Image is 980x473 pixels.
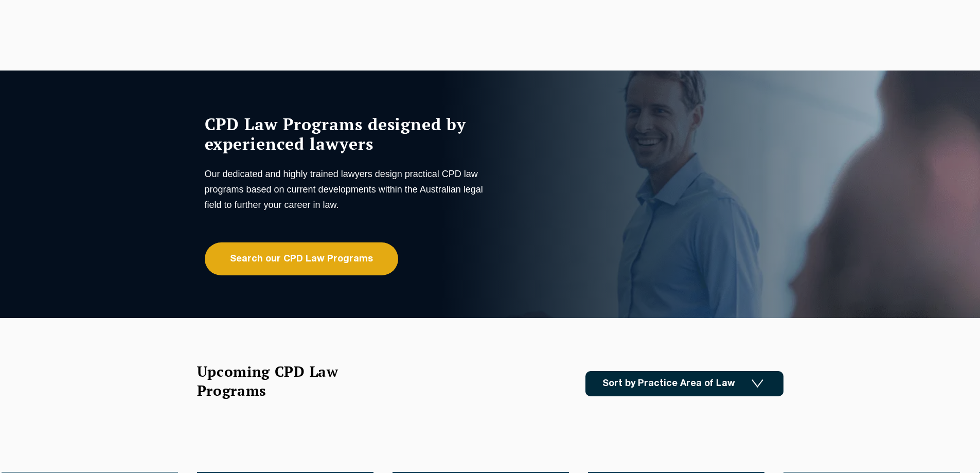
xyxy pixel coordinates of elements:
[585,371,783,396] a: Sort by Practice Area of Law
[197,362,364,400] h2: Upcoming CPD Law Programs
[205,242,398,275] a: Search our CPD Law Programs
[752,379,763,388] img: Icon
[205,114,488,153] h1: CPD Law Programs designed by experienced lawyers
[205,166,488,213] p: Our dedicated and highly trained lawyers design practical CPD law programs based on current devel...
